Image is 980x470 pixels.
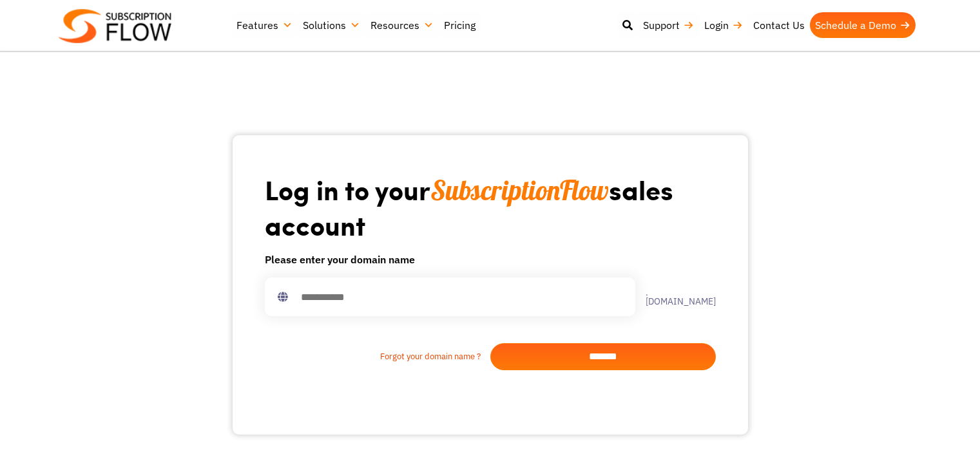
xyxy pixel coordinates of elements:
label: .[DOMAIN_NAME] [635,288,716,306]
a: Forgot your domain name ? [265,350,490,363]
a: Resources [365,12,439,38]
a: Features [231,12,298,38]
a: Contact Us [748,12,810,38]
a: Pricing [439,12,481,38]
a: Support [638,12,699,38]
h1: Log in to your sales account [265,173,716,241]
a: Schedule a Demo [810,12,916,38]
span: SubscriptionFlow [430,173,609,207]
img: Subscriptionflow [59,9,171,43]
h6: Please enter your domain name [265,252,716,267]
a: Login [699,12,748,38]
a: Solutions [298,12,365,38]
